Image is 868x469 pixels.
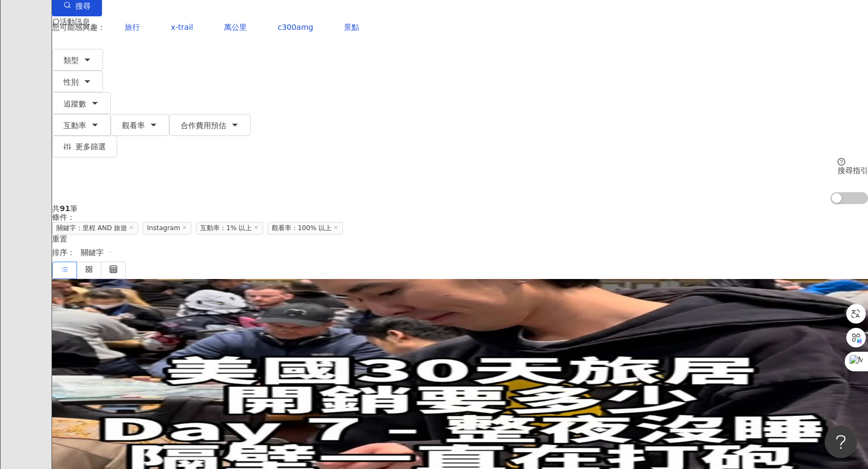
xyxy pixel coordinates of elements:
iframe: Help Scout Beacon - Open [825,426,857,458]
button: 景點 [333,16,371,38]
span: 追蹤數 [63,99,86,108]
span: 搜尋 [75,2,91,10]
span: 更多篩選 [75,142,106,151]
span: x-trail [171,23,193,31]
button: 觀看率 [111,114,169,136]
div: 共 筆 [52,204,868,213]
span: question-circle [838,158,845,166]
span: 觀看率：100% 以上 [267,222,343,234]
button: 萬公里 [213,16,258,38]
span: Instagram [143,222,192,234]
button: 更多篩選 [52,136,117,157]
span: 互動率 [63,121,86,130]
div: 搜尋指引 [838,166,868,175]
span: 萬公里 [224,23,247,31]
span: 景點 [344,23,359,31]
span: c300amg [278,23,314,31]
span: 關鍵字 [81,244,113,261]
span: 互動率：1% 以上 [196,222,263,234]
div: 排序： [52,243,868,262]
span: 關鍵字：里程 AND 旅遊 [52,222,138,234]
span: 條件 ： [52,213,75,221]
span: 旅行 [125,23,140,31]
button: c300amg [266,16,325,38]
span: 91 [60,204,70,213]
button: 合作費用預估 [169,114,251,136]
span: 觀看率 [122,121,145,130]
span: 類型 [63,56,79,65]
button: 性別 [52,71,103,92]
span: 活動訊息 [60,17,90,26]
span: 您可能感興趣： [52,23,105,31]
div: 重置 [52,234,868,243]
button: 互動率 [52,114,111,136]
button: 追蹤數 [52,92,111,114]
span: 合作費用預估 [181,121,226,130]
button: x-trail [159,16,205,38]
span: 性別 [63,78,79,86]
button: 旅行 [113,16,151,38]
button: 類型 [52,49,103,71]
